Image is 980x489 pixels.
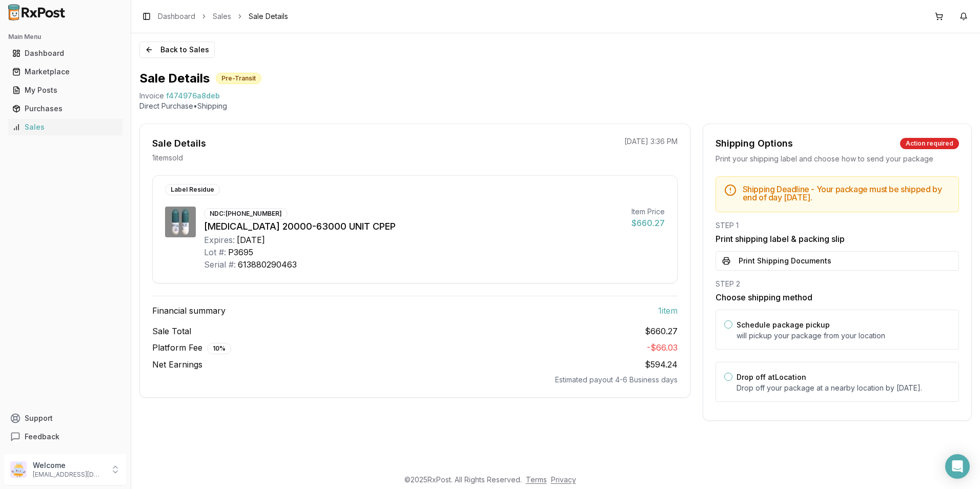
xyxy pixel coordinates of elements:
[204,246,226,258] div: Lot #:
[139,101,972,111] p: Direct Purchase • Shipping
[12,104,118,114] div: Purchases
[631,207,665,217] div: Item Price
[139,70,210,87] h1: Sale Details
[647,342,678,353] span: - $66.03
[716,291,959,303] h3: Choose shipping method
[551,475,576,484] a: Privacy
[12,85,118,95] div: My Posts
[716,154,959,164] div: Print your shipping label and choose how to send your package
[166,91,220,101] span: f474976a8deb
[716,233,959,245] h3: Print shipping label & packing slip
[945,454,970,479] div: Open Intercom Messenger
[152,304,226,317] span: Financial summary
[139,42,215,58] button: Back to Sales
[4,119,127,135] button: Sales
[4,100,127,117] button: Purchases
[716,279,959,289] div: STEP 2
[737,320,830,329] label: Schedule package pickup
[152,375,678,385] div: Estimated payout 4-6 Business days
[216,73,261,84] div: Pre-Transit
[33,471,104,479] p: [EMAIL_ADDRESS][DOMAIN_NAME]
[204,234,235,246] div: Expires:
[900,138,959,149] div: Action required
[213,11,231,22] a: Sales
[152,136,206,151] div: Sale Details
[4,4,70,21] img: RxPost Logo
[204,258,236,271] div: Serial #:
[249,11,288,22] span: Sale Details
[631,217,665,229] div: $660.27
[10,461,27,478] img: User avatar
[645,325,678,337] span: $660.27
[737,373,806,381] label: Drop off at Location
[4,82,127,98] button: My Posts
[165,207,196,237] img: Zenpep 20000-63000 UNIT CPEP
[158,11,195,22] a: Dashboard
[8,44,122,63] a: Dashboard
[526,475,547,484] a: Terms
[204,219,623,234] div: [MEDICAL_DATA] 20000-63000 UNIT CPEP
[716,251,959,271] button: Print Shipping Documents
[716,220,959,231] div: STEP 1
[152,358,202,371] span: Net Earnings
[8,63,122,81] a: Marketplace
[4,64,127,80] button: Marketplace
[238,258,297,271] div: 613880290463
[12,48,118,58] div: Dashboard
[716,136,793,151] div: Shipping Options
[25,432,59,442] span: Feedback
[658,304,678,317] span: 1 item
[139,91,164,101] div: Invoice
[158,11,288,22] nav: breadcrumb
[4,409,127,427] button: Support
[8,33,122,41] h2: Main Menu
[4,427,127,446] button: Feedback
[737,383,950,393] p: Drop off your package at a nearby location by [DATE] .
[152,153,183,163] p: 1 item sold
[624,136,678,147] p: [DATE] 3:36 PM
[645,359,678,370] span: $594.24
[152,341,231,354] span: Platform Fee
[12,122,118,132] div: Sales
[237,234,265,246] div: [DATE]
[33,460,104,471] p: Welcome
[8,81,122,99] a: My Posts
[4,45,127,62] button: Dashboard
[152,325,191,337] span: Sale Total
[743,185,950,201] h5: Shipping Deadline - Your package must be shipped by end of day [DATE] .
[737,331,950,341] p: will pickup your package from your location
[12,67,118,77] div: Marketplace
[8,99,122,118] a: Purchases
[207,343,231,354] div: 10 %
[204,208,288,219] div: NDC: [PHONE_NUMBER]
[8,118,122,136] a: Sales
[228,246,253,258] div: P3695
[165,184,220,195] div: Label Residue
